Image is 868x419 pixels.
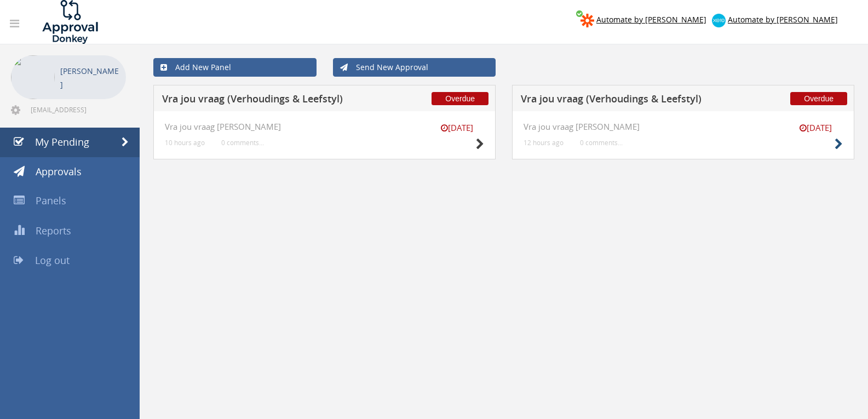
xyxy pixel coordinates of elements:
h4: Vra jou vraag [PERSON_NAME] [524,122,843,131]
small: [DATE] [788,122,843,134]
small: 12 hours ago [524,139,564,147]
span: Overdue [432,92,488,105]
p: [PERSON_NAME] [60,64,120,91]
span: Automate by [PERSON_NAME] [728,14,838,25]
span: Approvals [36,165,82,178]
span: Reports [36,224,71,237]
img: xero-logo.png [712,14,726,27]
a: Add New Panel [153,58,317,77]
span: Automate by [PERSON_NAME] [596,14,706,25]
small: 0 comments... [221,139,264,147]
h5: Vra jou vraag (Verhoudings & Leefstyl) [521,94,748,107]
img: zapier-logomark.png [580,14,594,27]
small: [DATE] [429,122,484,134]
span: Panels [36,194,66,207]
a: Send New Approval [333,58,496,77]
h4: Vra jou vraag [PERSON_NAME] [165,122,484,131]
span: [EMAIL_ADDRESS][DOMAIN_NAME] [31,105,124,114]
small: 0 comments... [580,139,623,147]
small: 10 hours ago [165,139,205,147]
span: Log out [35,254,70,267]
h5: Vra jou vraag (Verhoudings & Leefstyl) [162,94,389,107]
span: Overdue [790,92,847,105]
span: My Pending [35,135,89,148]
